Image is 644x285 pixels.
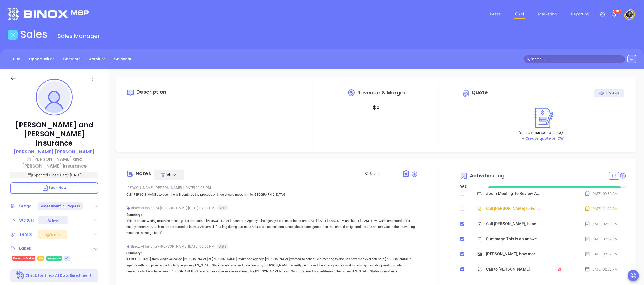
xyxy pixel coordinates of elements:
h1: Sales [20,28,48,40]
div: Call [PERSON_NAME], to see if he will continue the process or if we should move him to [GEOGRAPHI... [486,220,540,228]
img: Ai-Enrich-DaqCidB-.svg [16,271,25,280]
a: [PERSON_NAME] [PERSON_NAME] [14,148,95,156]
p: Check for Binox AI Data Enrichment [25,273,91,278]
div: Zoom Meeting To Review Assessment - [PERSON_NAME] [486,190,540,197]
div: Temp: [19,231,32,238]
div: Stage: [19,202,33,210]
span: Activities Log [470,173,505,178]
a: + Create quote on CW [522,136,564,141]
div: [DATE] 02:02 PM [585,251,618,257]
a: [PERSON_NAME] and [PERSON_NAME] Insurance [10,156,98,169]
span: PA [39,256,43,261]
span: Quote [472,89,488,96]
img: iconSetting [599,11,606,17]
div: [DATE] 09:30 AM [585,191,618,196]
a: Marketing [536,9,559,19]
span: 9 [615,10,617,13]
a: Reporting [569,9,591,19]
span: +1 [65,256,69,261]
div: [DATE] 02:02 PM [585,236,618,242]
span: ● [158,206,160,210]
div: Label: [19,245,31,252]
p: This is an answering machine message for Jerusalem [PERSON_NAME] Insurance Agency. The agency's b... [126,218,418,236]
p: You have not sent a quote yet [519,130,567,135]
img: Circle dollar [462,89,470,97]
div: [PERSON_NAME] [PERSON_NAME] [DATE] 02:03 PM [126,184,418,192]
span: Revenue & Margin [357,90,405,95]
div: [DATE] 02:02 PM [585,267,618,272]
p: [PERSON_NAME] and [PERSON_NAME] Insurance [10,121,98,148]
a: Opportunities [26,55,57,63]
b: Summary: [126,213,142,217]
span: Decision Maker [13,256,34,261]
div: [PERSON_NAME], how more time do you need? [486,250,540,258]
a: Activities [86,55,109,63]
a: BDR [10,55,23,63]
span: Description [136,88,166,96]
div: Warm [45,231,60,238]
div: [DATE] 02:03 PM [585,221,618,227]
div: Summary: This is an answering machine message for Jerusalem [PERSON_NAME] Insurance Agency. The a... [486,235,540,243]
button: + Create quote on CW [521,136,565,141]
span: Insurance [47,256,61,261]
img: iconNotification [611,11,617,17]
div: Status: [19,217,34,224]
img: logo [8,8,89,20]
div: Binox AI Insights [PERSON_NAME] | [DATE] 02:02 PM [126,204,418,212]
img: svg%3e [126,206,130,210]
span: Beta [217,244,228,249]
img: user [625,10,633,18]
sup: 98 [613,9,621,14]
div: Notes [136,171,151,176]
b: Summary: [126,251,142,255]
p: [PERSON_NAME] from Medieval called [PERSON_NAME] at [PERSON_NAME] Insurance Agency. [PERSON_NAME]... [126,256,418,280]
input: Search... [370,171,396,176]
a: Calendar [111,55,135,63]
p: $ 0 [373,103,379,112]
a: CRM [513,9,526,19]
span: | [183,186,184,190]
span: Beta [217,205,228,210]
img: svg%3e [126,245,130,249]
p: Expected Close Date: [DATE] [10,172,98,178]
img: Create on CWSell [529,106,557,130]
input: Search… [531,56,622,62]
a: Contacts [60,55,84,63]
div: Call to [PERSON_NAME] [486,266,530,273]
span: Sales Manager [58,32,100,40]
img: profile-user [38,81,70,113]
div: Active [48,216,58,224]
div: Binox AI Insights [PERSON_NAME] | [DATE] 02:50 PM [126,243,418,250]
span: All [167,172,171,177]
div: Call [PERSON_NAME] to Follow up on Assessment - [PERSON_NAME] [486,205,540,212]
div: 96 % [460,184,482,190]
div: [DATE] 11:00 AM [585,206,618,211]
span: search [526,57,530,61]
div: 0 Views [599,89,619,97]
a: Leads [488,9,503,19]
span: 8 [617,10,619,13]
div: Assessment In Progress [41,202,80,210]
span: Book Now [42,185,67,190]
p: Call [PERSON_NAME], to see if he will continue the process or if we should move him to [GEOGRAPHI... [126,192,418,198]
span: ● [158,244,160,248]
